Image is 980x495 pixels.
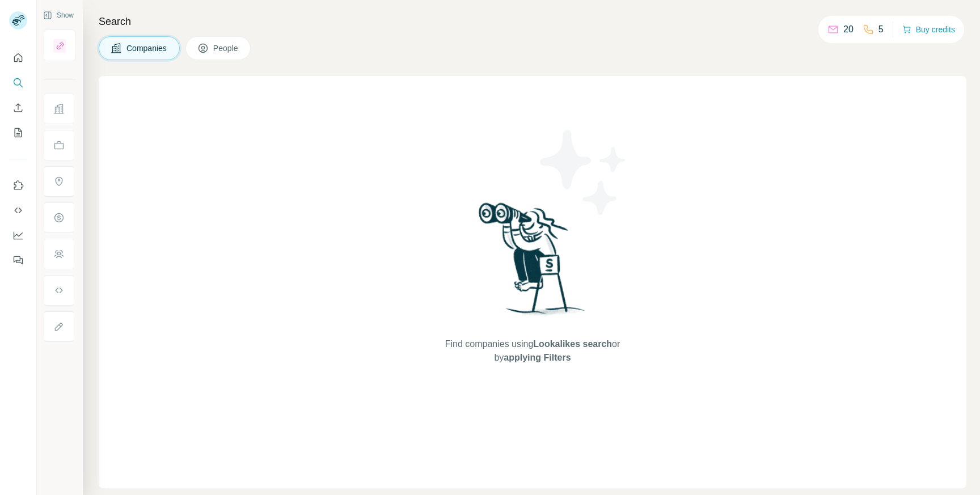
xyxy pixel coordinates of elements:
span: applying Filters [504,353,571,362]
span: People [213,43,239,54]
img: Surfe Illustration - Woman searching with binoculars [474,200,592,326]
img: Surfe Illustration - Stars [533,121,635,223]
button: Search [9,73,27,93]
span: Find companies using or by [442,337,623,365]
button: Enrich CSV [9,98,27,118]
button: Use Surfe API [9,200,27,221]
button: Quick start [9,48,27,68]
p: 20 [843,23,854,36]
button: Buy credits [902,22,955,37]
span: Companies [126,43,168,54]
button: Show [35,7,82,24]
button: Use Surfe on LinkedIn [9,175,27,196]
p: 5 [878,23,884,36]
h4: Search [99,14,966,29]
button: My lists [9,122,27,143]
button: Dashboard [9,225,27,246]
span: Lookalikes search [533,339,612,349]
button: Feedback [9,250,27,270]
